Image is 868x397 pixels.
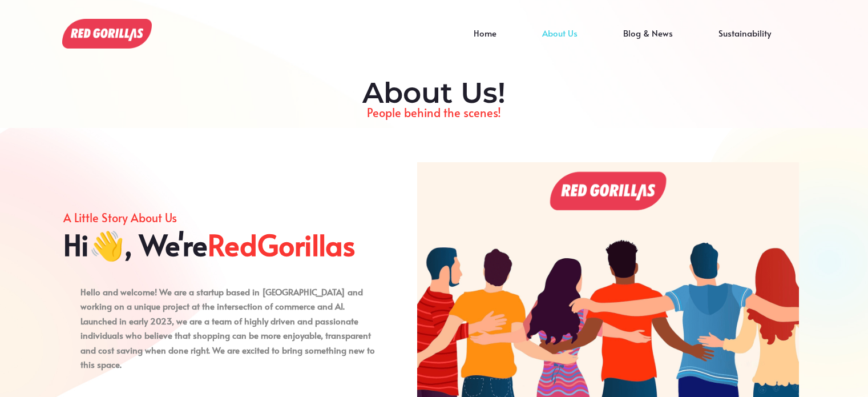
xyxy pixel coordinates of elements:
img: About Us! [62,19,152,49]
p: A Little Story About Us [63,208,383,227]
p: People behind the scenes! [69,103,800,122]
a: Sustainability [696,33,794,50]
h2: Hi👋, We're [63,227,383,262]
h2: About Us! [69,76,800,110]
strong: Hello and welcome! We are a startup based in [GEOGRAPHIC_DATA] and working on a unique project at... [80,286,371,356]
a: Blog & News [600,33,696,50]
a: Home [451,33,519,50]
span: RedGorillas [208,227,356,262]
a: About Us [519,33,600,50]
strong: . We are excited to bring something new to this space. [80,344,375,371]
